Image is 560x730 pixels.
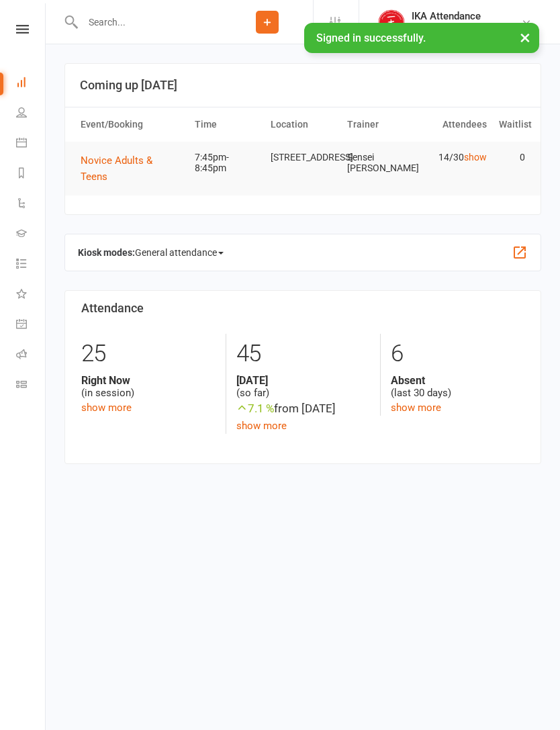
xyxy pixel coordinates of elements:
[265,142,340,173] td: [STREET_ADDRESS]
[236,420,287,432] a: show more
[189,142,265,184] td: 7:45pm-8:45pm
[236,400,370,418] div: from [DATE]
[189,107,265,142] th: Time
[135,242,224,263] span: General attendance
[417,142,493,173] td: 14/30
[16,371,46,401] a: Class kiosk mode
[16,69,46,99] a: Dashboard
[265,107,340,142] th: Location
[78,247,135,258] strong: Kiosk modes:
[81,154,152,183] span: Novice Adults & Teens
[412,10,507,22] div: IKA Attendance
[16,99,46,129] a: People
[80,79,526,92] h3: Coming up [DATE]
[16,159,46,189] a: Reports
[79,13,222,32] input: Search...
[236,374,370,400] div: (so far)
[81,302,524,315] h3: Attendance
[16,280,46,310] a: What's New
[236,402,274,415] span: 7.1 %
[341,142,417,184] td: Sensei [PERSON_NAME]
[464,152,487,163] a: show
[391,374,524,387] strong: Absent
[81,402,132,414] a: show more
[16,129,46,159] a: Calendar
[412,22,507,34] div: Ippon Karate Academy
[391,402,441,414] a: show more
[391,374,524,400] div: (last 30 days)
[493,142,531,173] td: 0
[513,23,537,52] button: ×
[391,334,524,374] div: 6
[16,310,46,340] a: General attendance kiosk mode
[341,107,417,142] th: Trainer
[378,9,405,36] img: thumb_image1710307888.png
[16,340,46,371] a: Roll call kiosk mode
[81,374,216,387] strong: Right Now
[236,374,370,387] strong: [DATE]
[81,152,183,185] button: Novice Adults & Teens
[75,107,189,142] th: Event/Booking
[417,107,493,142] th: Attendees
[236,334,370,374] div: 45
[81,334,216,374] div: 25
[316,32,426,44] span: Signed in successfully.
[81,374,216,400] div: (in session)
[493,107,531,142] th: Waitlist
